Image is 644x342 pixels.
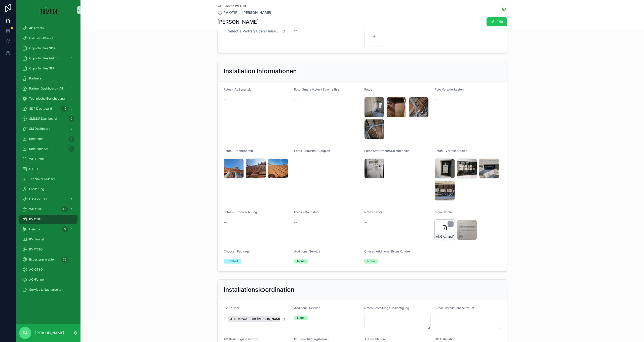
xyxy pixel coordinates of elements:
span: PV OTIF [223,10,237,15]
a: Opportunities SDR [19,44,77,53]
h2: Installation Informationen [224,67,297,75]
span: Fotos - Dachstuhl [294,210,319,214]
span: AC OTSO [29,268,43,272]
span: PV OTSO [29,247,43,251]
div: 0 [68,146,74,152]
span: SMSDR Dashboard [29,117,57,121]
span: Förderung [29,187,44,191]
span: AC: Heizma - DC: [PERSON_NAME] [230,317,282,321]
a: SDR Dashboard119 [19,104,77,113]
span: Notizen vorab [364,210,384,214]
span: -- [294,28,297,33]
a: SM Dashboard [19,124,77,133]
span: Additional Service [294,249,320,253]
span: PV Partner [224,306,239,310]
a: OTSO [19,164,77,174]
p: [PERSON_NAME] [35,330,64,335]
a: DiBA v2 - All [19,195,77,204]
span: -- [294,97,297,102]
h1: [PERSON_NAME] [217,18,259,25]
span: Additional Service [294,306,320,310]
span: Back to PV OTIF [223,4,247,8]
span: OTSO [29,167,38,171]
div: 0 [68,116,74,122]
div: None [297,259,305,264]
div: 40 [61,206,68,212]
a: WP Funnel [19,154,77,163]
a: Techniker Ruleset [19,175,77,184]
span: Kunde Installationszeitraum [435,306,474,310]
div: None [367,259,375,264]
span: WP Funnel [29,157,45,161]
a: Service & Nacharbeiten [19,285,77,294]
button: Select Button [224,26,290,36]
a: 4k Attacke [19,24,77,33]
span: Expertenprojekte [29,258,54,262]
span: Fotos - Dachflächen [224,149,253,153]
span: Fotos - Außenansicht [224,88,254,91]
span: Service & Nacharbeiten [29,288,63,292]
span: Foto: Smart Meter / Stromzähler [294,88,341,91]
span: Technische Besichtigung [29,97,65,101]
div: Komfort [227,259,238,264]
span: SDR Dashboard [29,107,52,111]
div: 119 [61,106,68,112]
img: App logo [40,6,57,14]
button: Edit [487,17,507,26]
span: Old-Lost Attacke [29,36,53,40]
span: PV-Funnel [29,237,44,241]
a: Old-Lost Attacke [19,34,77,43]
span: Fotos - Hausbau/Bauplan [294,149,330,153]
span: .pdf [448,235,454,239]
a: PV OTIF [217,10,237,15]
span: -- [435,97,438,102]
div: 0 [62,226,68,232]
span: [PERSON_NAME] [242,10,271,15]
span: Reminder [29,137,43,141]
a: PV-Funnel [19,235,77,244]
a: WP OTIF40 [19,205,77,214]
div: 72 [61,256,68,263]
span: Heiama [29,227,40,231]
span: Opportunities (Admin [29,56,59,60]
span: -- [294,158,297,163]
span: Signed Offer [435,210,453,214]
span: Fotos - Stromrechnung [224,210,257,214]
a: Partner Dashboard - All [19,84,77,93]
span: Choosen Package [224,249,250,253]
span: Reminder SM [29,147,49,151]
span: Partners [29,76,42,80]
span: DC Installation [435,337,455,341]
span: AC Installation [364,337,385,341]
span: Partner Dashboard - All [29,87,63,91]
a: Reminder0 [19,134,77,143]
span: AC-Funnel [29,278,45,282]
a: Opportunities SM [19,64,77,73]
span: PA [23,330,28,336]
a: Reminder SM0 [19,144,77,153]
a: PV OTIF [19,215,77,224]
div: None [297,316,305,320]
a: AC-Funnel [19,275,77,284]
a: Technische Besichtigung [19,94,77,103]
span: Opportunities SM [29,66,54,70]
a: Back to PV OTIF [217,4,247,8]
a: Partners [19,74,77,83]
span: -- [294,220,297,225]
a: SMSDR Dashboard0 [19,114,77,123]
span: Techniker Ruleset [29,177,55,181]
button: Select Button [224,314,290,324]
span: ANG-PV-1602-GwiÃ_Johanna-2025-06-05 [436,235,448,239]
h2: Installationskoordination [224,286,294,294]
span: Notes Bestellung / Besichtigung [364,306,409,310]
div: 0 [68,136,74,142]
a: Heiama0 [19,225,77,234]
span: SM Dashboard [29,127,50,131]
span: DC Besichtigungstermin [294,337,329,341]
a: Förderung [19,185,77,194]
a: AC OTSO [19,265,77,274]
button: Unselect 20 [228,316,289,322]
span: 4k Attacke [29,26,45,30]
span: -- [224,220,227,225]
a: PV OTSO [19,245,77,254]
